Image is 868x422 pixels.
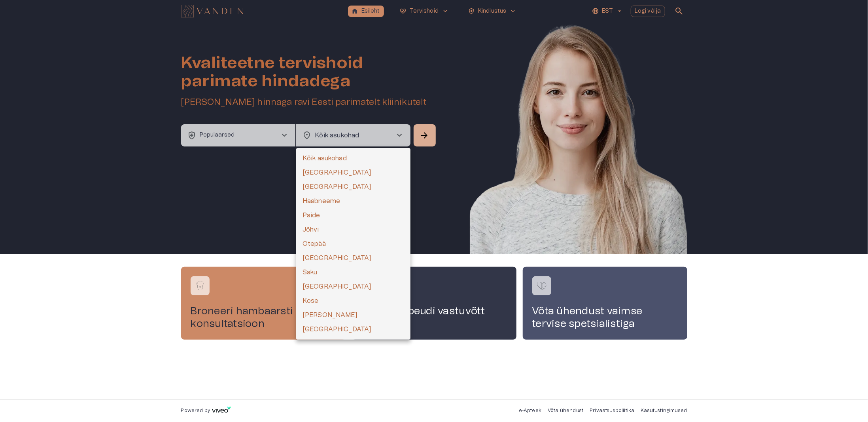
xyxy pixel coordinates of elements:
li: [GEOGRAPHIC_DATA] [296,322,410,336]
li: Kõik asukohad [296,151,410,165]
li: [GEOGRAPHIC_DATA] [296,180,410,194]
li: Paide [296,208,410,222]
li: Jõhvi [296,222,410,237]
li: Saku [296,265,410,279]
li: [GEOGRAPHIC_DATA] [296,279,410,294]
li: Kose [296,294,410,308]
li: [PERSON_NAME] [296,308,410,322]
li: Haabneeme [296,194,410,208]
li: [GEOGRAPHIC_DATA] [296,251,410,265]
li: Otepää [296,237,410,251]
li: [GEOGRAPHIC_DATA] [296,165,410,180]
